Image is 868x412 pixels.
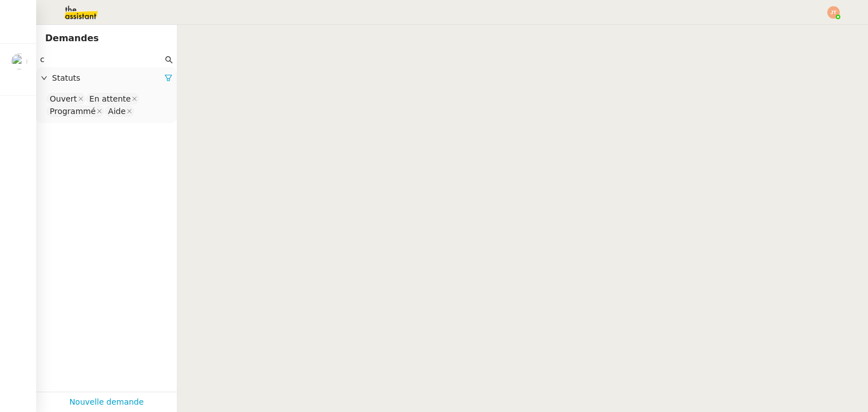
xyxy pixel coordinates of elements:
[86,93,139,104] nz-select-item: En attente
[827,6,840,19] img: svg
[11,54,27,69] img: users%2FW7e7b233WjXBv8y9FJp8PJv22Cs1%2Favatar%2F21b3669d-5595-472e-a0ea-de11407c45ae
[36,67,177,89] div: Statuts
[47,93,85,104] nz-select-item: Ouvert
[47,106,104,117] nz-select-item: Programmé
[50,94,77,104] div: Ouvert
[45,30,99,46] nz-page-header-title: Demandes
[52,72,164,85] span: Statuts
[40,53,163,66] input: Rechercher
[108,106,125,116] div: Aide
[89,94,131,104] div: En attente
[70,396,144,409] a: Nouvelle demande
[50,106,96,116] div: Programmé
[105,106,134,117] nz-select-item: Aide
